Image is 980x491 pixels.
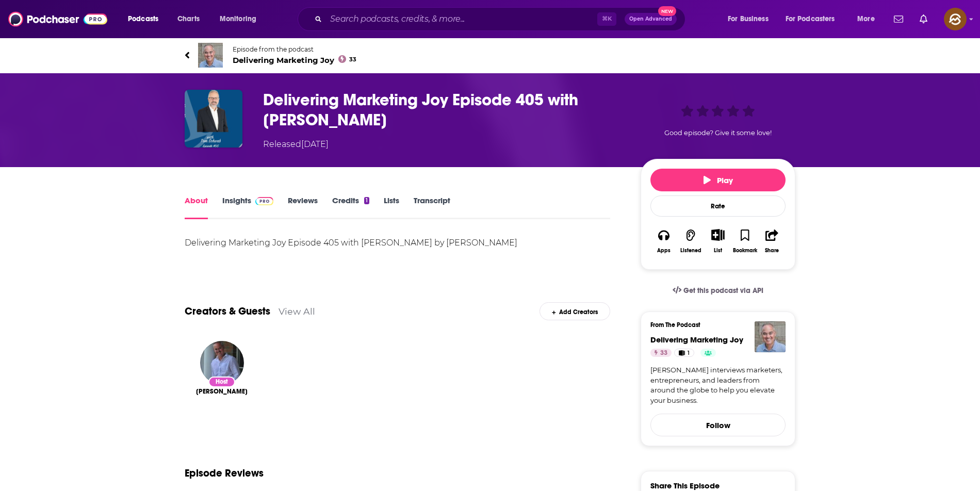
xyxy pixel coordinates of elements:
[705,222,731,260] div: Show More ButtonList
[185,467,264,480] h3: Episode Reviews
[185,90,242,148] img: Delivering Marketing Joy Episode 405 with Tom Schwab
[185,305,270,318] a: Creators & Guests
[658,6,677,16] span: New
[650,481,720,490] h3: Share This Episode
[213,11,270,27] button: open menu
[657,248,671,254] div: Apps
[890,10,907,28] a: Show notifications dropdown
[733,248,757,254] div: Bookmark
[850,11,888,27] button: open menu
[759,222,786,260] button: Share
[944,8,967,30] img: User Profile
[307,7,695,31] div: Search podcasts, credits, & more...
[279,306,315,317] a: View All
[704,175,733,185] span: Play
[916,10,932,28] a: Show notifications dropdown
[650,169,786,191] button: Play
[683,286,763,295] span: Get this podcast via API
[288,195,318,219] a: Reviews
[755,321,786,352] img: Delivering Marketing Joy
[650,222,677,260] button: Apps
[364,197,369,204] div: 1
[688,348,690,358] span: 1
[650,335,743,345] a: Delivering Marketing Joy
[629,17,672,22] span: Open Advanced
[185,43,795,68] a: Delivering Marketing JoyEpisode from the podcastDelivering Marketing Joy33
[332,195,369,219] a: Credits1
[660,348,667,358] span: 33
[714,247,722,254] div: List
[728,12,769,26] span: For Business
[786,12,835,26] span: For Podcasters
[680,248,701,254] div: Listened
[233,55,356,65] span: Delivering Marketing Joy
[765,248,779,254] div: Share
[707,229,728,240] button: Show More Button
[208,377,235,387] div: Host
[263,138,329,151] div: Released [DATE]
[650,195,786,217] div: Rate
[650,349,672,357] a: 33
[721,11,781,27] button: open menu
[944,8,967,30] span: Logged in as hey85204
[674,349,694,357] a: 1
[944,8,967,30] button: Show profile menu
[233,45,356,53] span: Episode from the podcast
[177,12,200,26] span: Charts
[326,11,597,27] input: Search podcasts, credits, & more...
[196,387,248,396] a: Kirby Hasseman
[196,387,248,396] span: [PERSON_NAME]
[650,365,786,405] a: [PERSON_NAME] interviews marketers, entrepreneurs, and leaders from around the globe to help you ...
[625,13,677,25] button: Open AdvancedNew
[857,12,875,26] span: More
[220,12,256,26] span: Monitoring
[384,195,399,219] a: Lists
[198,43,223,68] img: Delivering Marketing Joy
[185,195,208,219] a: About
[731,222,758,260] button: Bookmark
[222,195,273,219] a: InsightsPodchaser Pro
[414,195,450,219] a: Transcript
[597,12,616,26] span: ⌘ K
[664,278,772,303] a: Get this podcast via API
[677,222,704,260] button: Listened
[540,302,610,320] div: Add Creators
[664,129,772,137] span: Good episode? Give it some love!
[128,12,158,26] span: Podcasts
[121,11,172,27] button: open menu
[8,9,107,29] img: Podchaser - Follow, Share and Rate Podcasts
[263,90,624,130] h1: Delivering Marketing Joy Episode 405 with Tom Schwab
[255,197,273,205] img: Podchaser Pro
[171,11,206,27] a: Charts
[200,341,244,385] img: Kirby Hasseman
[349,57,356,62] span: 33
[650,321,777,329] h3: From The Podcast
[650,414,786,436] button: Follow
[779,11,850,27] button: open menu
[185,236,610,250] div: Delivering Marketing Joy Episode 405 with [PERSON_NAME] by [PERSON_NAME]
